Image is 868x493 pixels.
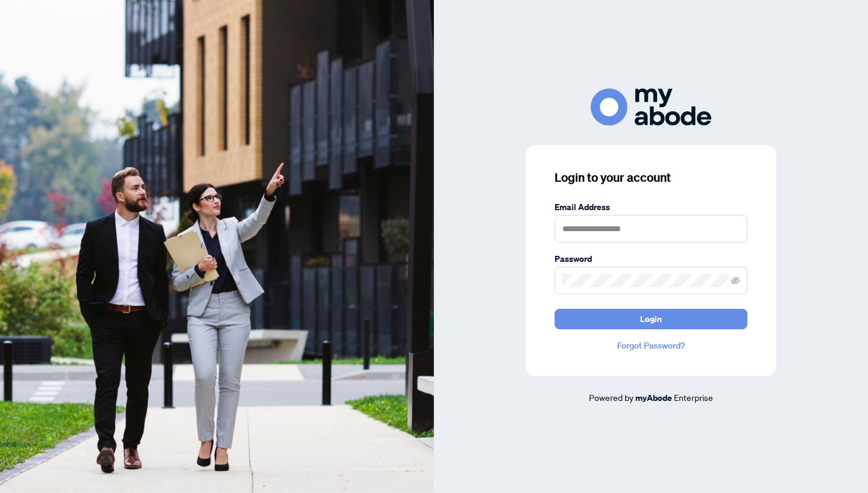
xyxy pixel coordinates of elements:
span: Enterprise [674,392,713,403]
span: eye-invisible [731,276,740,285]
label: Email Address [555,200,747,214]
h3: Login to your account [555,169,747,186]
label: Password [555,252,747,265]
img: ma-logo [591,88,711,125]
a: Forgot Password? [555,339,747,352]
span: Powered by [589,392,634,403]
button: Login [555,309,747,329]
span: Login [640,309,662,329]
a: myAbode [635,391,672,405]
